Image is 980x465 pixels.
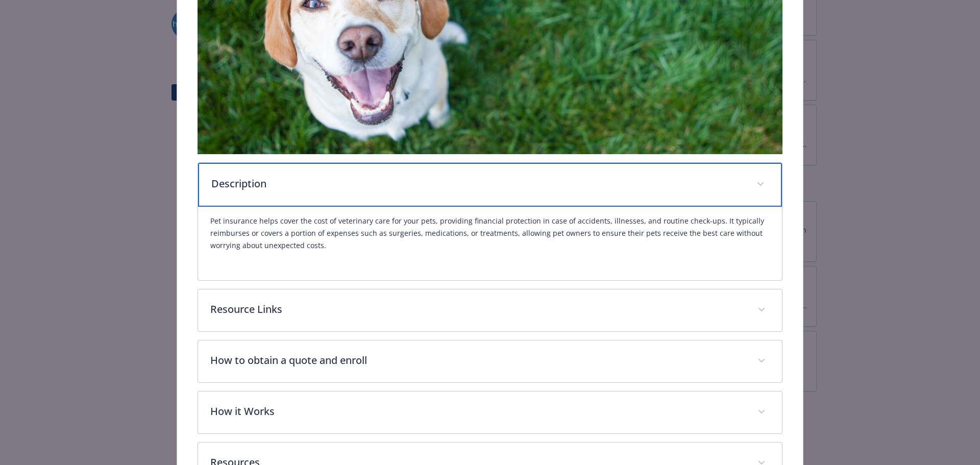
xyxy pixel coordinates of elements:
p: Description [211,176,745,191]
div: Description [198,163,782,207]
p: Resource Links [210,302,746,317]
div: How to obtain a quote and enroll [198,340,782,382]
p: Pet insurance helps cover the cost of veterinary care for your pets, providing financial protecti... [210,215,770,252]
div: Description [198,207,782,280]
div: Resource Links [198,289,782,331]
div: How it Works [198,391,782,433]
p: How to obtain a quote and enroll [210,353,746,368]
p: How it Works [210,404,746,419]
